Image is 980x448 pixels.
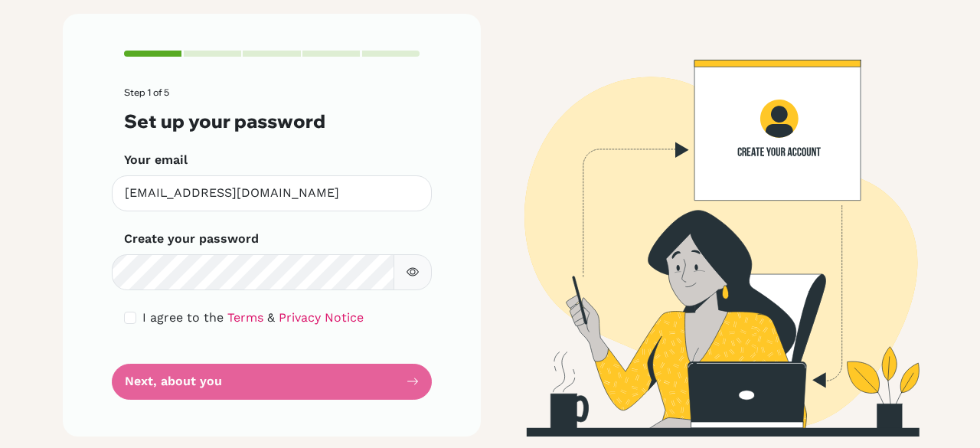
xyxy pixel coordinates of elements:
[124,87,169,98] span: Step 1 of 5
[267,310,275,325] span: &
[124,110,420,132] h3: Set up your password
[112,175,432,211] input: Insert your email*
[227,310,263,325] a: Terms
[279,310,364,325] a: Privacy Notice
[124,230,259,248] label: Create your password
[124,151,188,169] label: Your email
[142,310,224,325] span: I agree to the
